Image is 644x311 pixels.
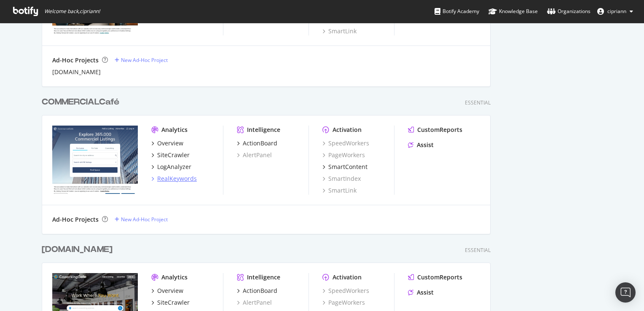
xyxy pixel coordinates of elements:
[488,7,538,16] div: Knowledge Base
[408,126,462,134] a: CustomReports
[157,139,183,147] div: Overview
[465,247,491,254] div: Essential
[615,282,636,303] div: Open Intercom Messenger
[247,273,280,282] div: Intelligence
[151,163,191,171] a: LogAnalyzer
[151,174,197,183] a: RealKeywords
[465,99,491,106] div: Essential
[322,186,357,195] a: SmartLink
[547,7,590,16] div: Organizations
[237,151,272,159] a: AlertPanel
[42,96,119,108] div: COMMERCIALCafé
[417,273,462,282] div: CustomReports
[161,273,188,282] div: Analytics
[52,68,101,76] a: [DOMAIN_NAME]
[408,273,462,282] a: CustomReports
[151,287,183,295] a: Overview
[52,56,99,64] div: Ad-Hoc Projects
[247,126,280,134] div: Intelligence
[322,151,365,159] a: PageWorkers
[42,96,123,108] a: COMMERCIALCafé
[157,151,190,159] div: SiteCrawler
[322,287,369,295] a: SpeedWorkers
[322,163,368,171] a: SmartContent
[151,151,190,159] a: SiteCrawler
[322,27,357,35] a: SmartLink
[157,163,191,171] div: LogAnalyzer
[52,215,99,224] div: Ad-Hoc Projects
[333,273,362,282] div: Activation
[151,298,190,307] a: SiteCrawler
[52,126,138,194] img: commercialsearch.com
[157,174,197,183] div: RealKeywords
[408,141,434,149] a: Assist
[237,298,272,307] a: AlertPanel
[322,298,365,307] a: PageWorkers
[151,139,183,147] a: Overview
[328,163,368,171] div: SmartContent
[121,216,168,223] div: New Ad-Hoc Project
[161,126,188,134] div: Analytics
[42,244,116,256] a: [DOMAIN_NAME]
[42,244,113,256] div: [DOMAIN_NAME]
[237,287,277,295] a: ActionBoard
[333,126,362,134] div: Activation
[157,298,190,307] div: SiteCrawler
[607,8,626,15] span: cipriann
[408,288,434,297] a: Assist
[243,287,277,295] div: ActionBoard
[157,287,183,295] div: Overview
[121,56,168,64] div: New Ad-Hoc Project
[115,56,168,64] a: New Ad-Hoc Project
[417,126,462,134] div: CustomReports
[237,139,277,147] a: ActionBoard
[44,8,100,15] span: Welcome back, cipriann !
[322,174,361,183] a: SmartIndex
[590,5,640,18] button: cipriann
[322,139,369,147] a: SpeedWorkers
[115,216,168,223] a: New Ad-Hoc Project
[417,141,434,149] div: Assist
[435,7,479,16] div: Botify Academy
[243,139,277,147] div: ActionBoard
[417,288,434,297] div: Assist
